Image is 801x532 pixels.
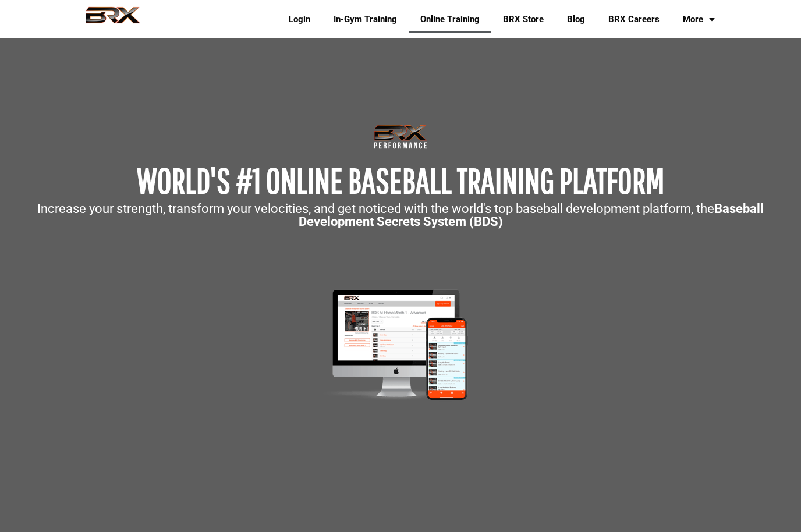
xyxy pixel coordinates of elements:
img: BRX Performance [75,6,151,32]
div: Navigation Menu [268,6,726,33]
a: In-Gym Training [322,6,409,33]
img: Transparent-Black-BRX-Logo-White-Performance [372,122,429,151]
img: Mockup-2-large [309,286,493,403]
strong: Baseball Development Secrets System (BDS) [299,201,764,229]
a: Login [277,6,322,33]
p: Increase your strength, transform your velocities, and get noticed with the world's top baseball ... [6,203,795,228]
a: BRX Careers [597,6,671,33]
a: Blog [555,6,597,33]
a: More [671,6,726,33]
span: WORLD'S #1 ONLINE BASEBALL TRAINING PLATFORM [137,160,664,200]
a: BRX Store [491,6,555,33]
a: Online Training [409,6,491,33]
